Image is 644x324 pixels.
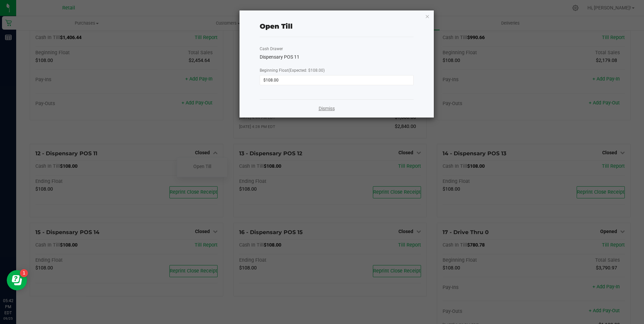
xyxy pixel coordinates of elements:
iframe: Resource center unread badge [20,269,28,277]
span: Beginning Float [260,68,325,73]
span: (Expected: $108.00) [288,68,325,73]
a: Dismiss [319,105,335,112]
iframe: Resource center [7,270,27,290]
label: Cash Drawer [260,46,283,52]
div: Open Till [260,21,293,31]
div: Dispensary POS 11 [260,54,413,61]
